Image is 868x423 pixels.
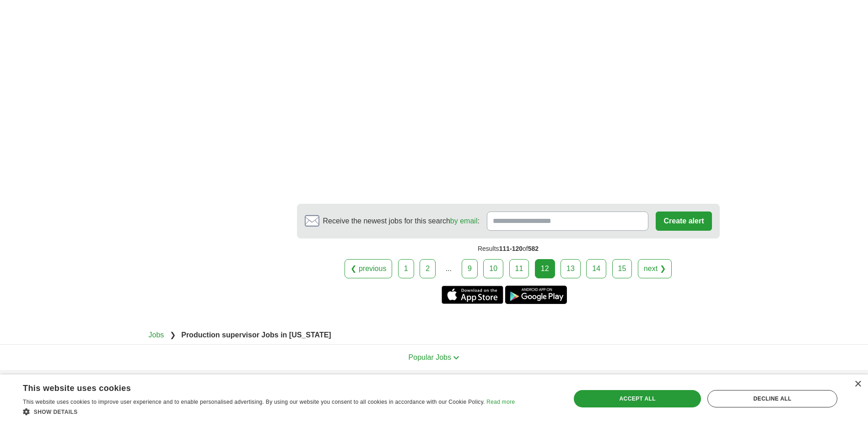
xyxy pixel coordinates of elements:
[505,286,567,304] a: Get the Android app
[34,409,78,415] span: Show details
[297,239,720,259] div: Results of
[574,390,701,407] div: Accept all
[170,331,176,339] span: ❯
[586,259,606,278] a: 14
[612,259,632,278] a: 15
[442,286,503,304] a: Get the iPhone app
[462,259,478,278] a: 9
[656,211,712,231] button: Create alert
[409,353,451,361] span: Popular Jobs
[535,259,555,278] div: 12
[486,399,515,405] a: Read more, opens a new window
[398,259,414,278] a: 1
[528,245,539,252] span: 582
[323,216,480,227] span: Receive the newest jobs for this search :
[23,380,492,394] div: This website uses cookies
[638,259,672,278] a: next ❯
[420,259,436,278] a: 2
[499,245,523,252] span: 111-120
[854,381,861,388] div: Close
[181,331,331,339] strong: Production supervisor Jobs in [US_STATE]
[453,356,459,360] img: toggle icon
[450,217,478,225] a: by email
[345,259,392,278] a: ❮ previous
[23,407,515,416] div: Show details
[509,259,529,278] a: 11
[149,331,164,339] a: Jobs
[23,399,485,405] span: This website uses cookies to improve user experience and to enable personalised advertising. By u...
[440,260,458,278] div: ...
[561,259,581,278] a: 13
[707,390,837,407] div: Decline all
[577,371,720,396] h4: Country selection
[483,259,503,278] a: 10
